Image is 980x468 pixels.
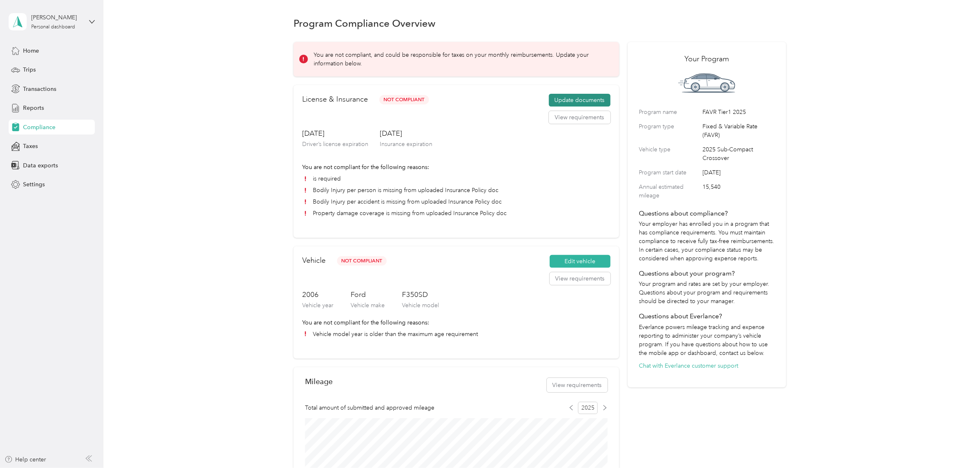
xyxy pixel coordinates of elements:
h2: Mileage [305,377,333,386]
button: View requirements [550,272,610,285]
h2: License & Insurance [302,94,368,105]
span: FAVR Tier1 2025 [703,108,775,116]
p: You are not compliant for the following reasons: [302,318,610,327]
p: Your employer has enrolled you in a program that has compliance requirements. You must maintain c... [639,220,775,263]
h4: Questions about Everlance? [639,311,775,321]
h4: Questions about compliance? [639,209,775,218]
span: Compliance [23,123,55,132]
h3: [DATE] [302,128,368,139]
li: Property damage coverage is missing from uploaded Insurance Policy doc [302,209,610,218]
p: Insurance expiration [380,140,432,148]
span: 2025 Sub-Compact Crossover [703,145,775,162]
span: Total amount of submitted and approved mileage [305,403,434,412]
div: Personal dashboard [31,25,75,30]
span: Reports [23,104,44,112]
h2: Your Program [639,53,775,65]
li: is required [302,174,610,183]
span: [DATE] [703,168,775,177]
span: Not Compliant [337,256,387,266]
h3: 2006 [302,290,333,300]
label: Program type [639,122,700,139]
div: [PERSON_NAME] [31,13,83,22]
label: Program name [639,108,700,116]
span: Home [23,46,39,55]
button: View requirements [549,111,610,124]
span: Taxes [23,142,38,151]
h3: Ford [351,290,385,300]
h1: Program Compliance Overview [294,19,436,28]
button: Help center [5,455,46,464]
h3: [DATE] [380,128,432,139]
p: Vehicle model [402,301,439,310]
button: View requirements [547,378,608,392]
h4: Questions about your program? [639,269,775,278]
label: Annual estimated mileage [639,183,700,200]
p: Vehicle year [302,301,333,310]
p: Everlance powers mileage tracking and expense reporting to administer your company’s vehicle prog... [639,323,775,357]
label: Program start date [639,168,700,177]
li: Bodily Injury per person is missing from uploaded Insurance Policy doc [302,186,610,195]
h3: F350SD [402,290,439,300]
li: Bodily Injury per accident is missing from uploaded Insurance Policy doc [302,197,610,206]
p: You are not compliant, and could be responsible for taxes on your monthly reimbursements. Update ... [314,51,608,68]
span: Fixed & Variable Rate (FAVR) [703,122,775,139]
p: Vehicle make [351,301,385,310]
label: Vehicle type [639,145,700,162]
li: Vehicle model year is older than the maximum age requirement [302,330,610,338]
iframe: Everlance-gr Chat Button Frame [934,422,980,468]
button: Chat with Everlance customer support [639,361,739,370]
p: Driver’s license expiration [302,140,368,148]
p: You are not compliant for the following reasons: [302,163,610,171]
button: Update documents [549,94,610,107]
button: Edit vehicle [550,255,610,268]
span: 15,540 [703,183,775,200]
span: Transactions [23,85,56,93]
span: 2025 [578,402,598,414]
span: Settings [23,180,45,189]
span: Trips [23,65,36,74]
span: Not Compliant [379,95,429,104]
p: Your program and rates are set by your employer. Questions about your program and requirements sh... [639,280,775,306]
h2: Vehicle [302,255,326,266]
span: Data exports [23,161,58,170]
